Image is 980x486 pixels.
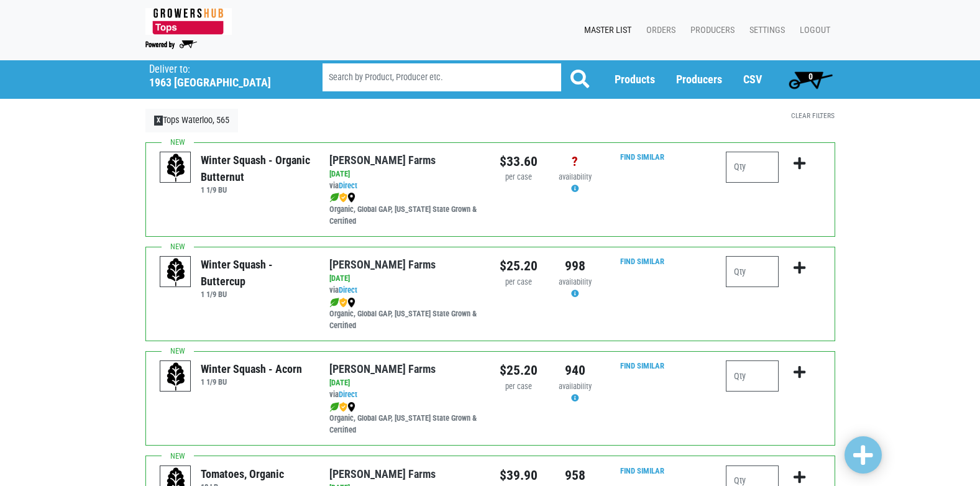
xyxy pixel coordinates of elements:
[329,377,480,389] div: [DATE]
[500,360,538,380] div: $25.20
[339,285,357,295] a: Direct
[347,193,355,203] img: map_marker-0e94453035b3232a4d21701695807de9.png
[145,40,197,49] img: Powered by Big Wheelbarrow
[791,111,835,120] a: Clear Filters
[559,277,592,287] span: availability
[339,193,347,203] img: safety-e55c860ca8c00a9c171001a62a92dabd.png
[329,285,480,296] div: via
[790,19,835,42] a: Logout
[783,67,838,92] a: 0
[329,467,436,480] a: [PERSON_NAME] Farms
[500,152,538,172] div: $33.60
[339,298,347,308] img: safety-e55c860ca8c00a9c171001a62a92dabd.png
[149,60,300,89] span: Tops Waterloo, 565 (1963 Kingdom Plaza, Waterloo, NY 13165, USA)
[201,185,311,195] h6: 1 1/9 BU
[145,109,239,132] a: XTops Waterloo, 565
[329,180,480,192] div: via
[329,154,436,167] a: [PERSON_NAME] Farms
[201,377,302,387] h6: 1 1/9 BU
[160,257,191,288] img: placeholder-variety-43d6402dacf2d531de610a020419775a.svg
[559,382,592,391] span: availability
[574,19,636,42] a: Master List
[329,192,480,227] div: Organic, Global GAP, [US_STATE] State Grown & Certified
[329,273,480,285] div: [DATE]
[726,360,779,392] input: Qty
[620,361,664,370] a: Find Similar
[743,73,762,86] a: CSV
[808,71,813,81] span: 0
[500,172,538,183] div: per case
[347,298,355,308] img: map_marker-0e94453035b3232a4d21701695807de9.png
[201,256,311,290] div: Winter Squash - Buttercup
[201,360,302,377] div: Winter Squash - Acorn
[500,256,538,276] div: $25.20
[339,181,357,190] a: Direct
[323,63,561,91] input: Search by Product, Producer etc.
[556,465,594,485] div: 958
[726,152,779,183] input: Qty
[556,360,594,380] div: 940
[339,390,357,399] a: Direct
[680,19,740,42] a: Producers
[620,257,664,266] a: Find Similar
[329,401,480,436] div: Organic, Global GAP, [US_STATE] State Grown & Certified
[329,402,339,412] img: leaf-e5c59151409436ccce96b2ca1b28e03c.png
[559,172,592,181] span: availability
[500,277,538,288] div: per case
[500,465,538,485] div: $39.90
[329,296,480,332] div: Organic, Global GAP, [US_STATE] State Grown & Certified
[676,73,722,86] a: Producers
[149,63,291,76] p: Deliver to:
[154,116,163,126] span: X
[201,465,284,482] div: Tomatoes, Organic
[329,193,339,203] img: leaf-e5c59151409436ccce96b2ca1b28e03c.png
[339,402,347,412] img: safety-e55c860ca8c00a9c171001a62a92dabd.png
[160,361,191,392] img: placeholder-variety-43d6402dacf2d531de610a020419775a.svg
[740,19,790,42] a: Settings
[726,256,779,287] input: Qty
[329,389,480,401] div: via
[500,381,538,393] div: per case
[201,152,311,185] div: Winter Squash - Organic Butternut
[329,168,480,180] div: [DATE]
[620,466,664,475] a: Find Similar
[329,298,339,308] img: leaf-e5c59151409436ccce96b2ca1b28e03c.png
[347,402,355,412] img: map_marker-0e94453035b3232a4d21701695807de9.png
[556,152,594,172] div: ?
[329,362,436,375] a: [PERSON_NAME] Farms
[201,290,311,299] h6: 1 1/9 BU
[329,258,436,271] a: [PERSON_NAME] Farms
[160,152,191,183] img: placeholder-variety-43d6402dacf2d531de610a020419775a.svg
[556,256,594,276] div: 998
[636,19,680,42] a: Orders
[615,73,655,86] a: Products
[149,76,291,89] h5: 1963 [GEOGRAPHIC_DATA]
[620,152,664,162] a: Find Similar
[145,8,232,35] img: 279edf242af8f9d49a69d9d2afa010fb.png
